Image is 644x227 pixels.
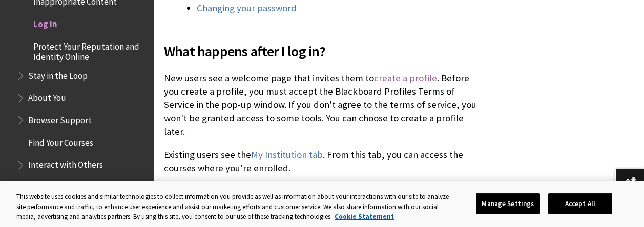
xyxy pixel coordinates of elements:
[28,134,93,148] span: Find Your Courses
[28,178,68,192] span: Languages
[164,148,482,175] p: Existing users see the . From this tab, you can access the courses where you're enrolled.
[374,72,437,84] a: create a profile
[164,72,482,139] p: New users see a welcome page that invites them to . Before you create a profile, you must accept ...
[548,193,612,214] button: Accept All
[251,149,323,161] a: My Institution tab
[16,192,451,222] div: This website uses cookies and similar technologies to collect information you provide as well as ...
[28,67,88,81] span: Stay in the Loop
[28,156,103,170] span: Interact with Others
[197,2,297,14] a: Changing your password
[335,212,394,221] a: More information about your privacy, opens in a new tab
[33,38,147,62] span: Protect Your Reputation and Identity Online
[476,193,540,214] button: Manage Settings
[28,111,92,125] span: Browser Support
[33,15,57,29] span: Log in
[164,40,482,62] span: What happens after I log in?
[28,89,66,103] span: About You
